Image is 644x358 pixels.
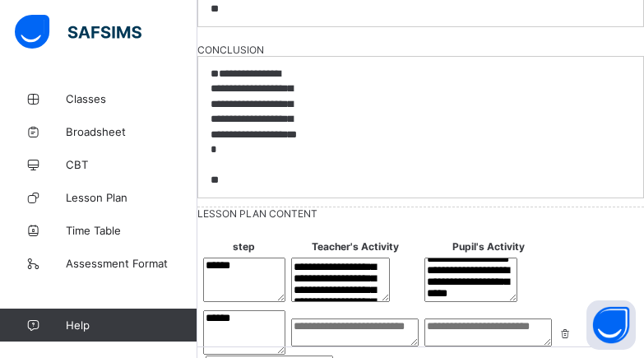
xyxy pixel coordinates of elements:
span: Broadsheet [66,125,197,138]
span: CONCLUSION [197,35,264,64]
th: Pupil's Activity [423,239,554,253]
span: Assessment Format [66,257,197,270]
th: Teacher's Activity [290,239,421,253]
img: safsims [15,15,141,49]
button: Open asap [586,300,636,350]
span: Classes [66,92,197,105]
span: Lesson Plan [66,191,197,204]
span: CBT [66,158,197,171]
span: Time Table [66,224,197,237]
th: step [201,239,288,253]
span: Help [66,318,197,332]
span: LESSON PLAN CONTENT [197,207,317,220]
